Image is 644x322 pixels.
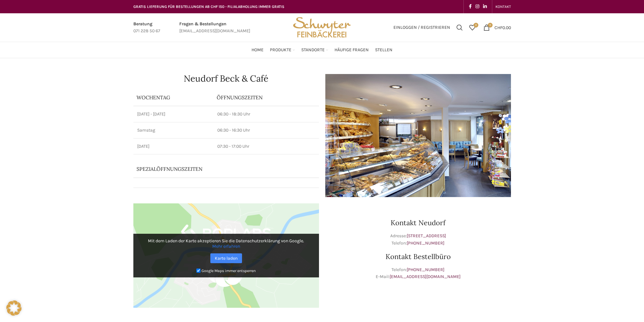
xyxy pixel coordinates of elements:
span: KONTAKT [495,4,511,9]
input: Google Maps immer entsperren [196,269,201,273]
a: Home [252,44,264,56]
span: 0 [488,23,493,28]
a: Infobox link [179,21,250,35]
span: Stellen [375,47,392,53]
a: Instagram social link [474,2,481,11]
a: [PHONE_NUMBER] [407,267,444,272]
h1: Neudorf Beck & Café [133,74,319,83]
a: Karte laden [210,253,242,263]
a: Einloggen / Registrieren [390,21,453,34]
p: Telefon: E-Mail: [325,266,511,281]
a: Site logo [291,24,353,30]
p: [DATE] [137,143,210,150]
p: Adresse: Telefon: [325,232,511,247]
span: 0 [474,23,478,28]
a: [PHONE_NUMBER] [407,240,444,246]
a: Infobox link [133,21,160,35]
p: Samstag [137,127,210,133]
div: Main navigation [130,44,514,56]
a: Facebook social link [467,2,474,11]
a: Produkte [270,44,295,56]
a: Mehr erfahren [212,244,240,249]
span: Home [252,47,264,53]
h3: Kontakt Bestellbüro [325,253,511,260]
h3: Kontakt Neudorf [325,219,511,226]
a: Häufige Fragen [335,44,369,56]
p: Mit dem Laden der Karte akzeptieren Sie die Datenschutzerklärung von Google. [138,238,315,249]
p: ÖFFNUNGSZEITEN [217,94,316,101]
a: KONTAKT [495,0,511,13]
span: Häufige Fragen [335,47,369,53]
img: Bäckerei Schwyter [291,13,353,42]
bdi: 0.00 [494,25,511,30]
p: 06:30 - 16:30 Uhr [217,127,315,133]
img: Google Maps [133,203,319,308]
a: Linkedin social link [481,2,489,11]
p: 07:30 - 17:00 Uhr [217,143,315,150]
a: 0 CHF0.00 [480,21,514,34]
div: Meine Wunschliste [466,21,479,34]
a: [EMAIL_ADDRESS][DOMAIN_NAME] [390,274,461,279]
a: [STREET_ADDRESS] [407,233,446,238]
span: Einloggen / Registrieren [393,25,450,30]
a: Standorte [301,44,328,56]
a: Stellen [375,44,392,56]
a: 0 [466,21,479,34]
p: Spezialöffnungszeiten [137,165,298,172]
div: Secondary navigation [492,0,514,13]
small: Google Maps immer entsperren [201,269,256,273]
p: [DATE] - [DATE] [137,111,210,117]
p: 06:30 - 18:30 Uhr [217,111,315,117]
span: Produkte [270,47,291,53]
p: Wochentag [137,94,211,101]
a: Suchen [453,21,466,34]
span: Standorte [301,47,325,53]
span: GRATIS LIEFERUNG FÜR BESTELLUNGEN AB CHF 150 - FILIALABHOLUNG IMMER GRATIS [133,4,284,9]
span: CHF [494,25,502,30]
